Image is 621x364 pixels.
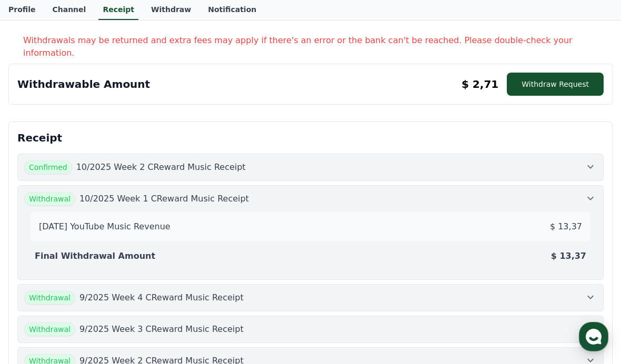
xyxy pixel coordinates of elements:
p: 10/2025 Week 2 CReward Music Receipt [76,161,246,174]
a: Settings [136,277,202,303]
p: [DATE] YouTube Music Revenue [39,220,171,233]
a: Home [3,277,69,303]
span: Withdrawal [24,291,75,305]
p: Withdrawals may be returned and extra fees may apply if there's an error or the bank can't be rea... [23,34,613,59]
span: Home [27,292,45,301]
p: 10/2025 Week 1 CReward Music Receipt [79,193,249,205]
p: Withdrawable Amount [17,77,150,92]
p: $ 13,37 [551,250,586,262]
p: Final Withdrawal Amount [35,250,155,262]
p: $ 2,71 [462,77,498,92]
button: Confirmed 10/2025 Week 2 CReward Music Receipt [17,154,604,181]
span: Confirmed [24,160,72,174]
span: Withdrawal [24,192,75,206]
span: Settings [156,292,182,301]
p: 9/2025 Week 4 CReward Music Receipt [79,291,244,304]
button: Withdrawal 9/2025 Week 4 CReward Music Receipt [17,284,604,311]
button: Withdrawal 9/2025 Week 3 CReward Music Receipt [17,316,604,343]
button: Withdrawal 10/2025 Week 1 CReward Music Receipt [DATE] YouTube Music Revenue $ 13,37 Final Withdr... [17,185,604,280]
p: $ 13,37 [550,220,582,233]
button: Withdraw Request [507,73,604,96]
a: Messages [69,277,136,303]
span: Messages [87,293,118,301]
p: 9/2025 Week 3 CReward Music Receipt [79,323,244,336]
p: Receipt [17,130,604,145]
span: Withdrawal [24,322,75,336]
